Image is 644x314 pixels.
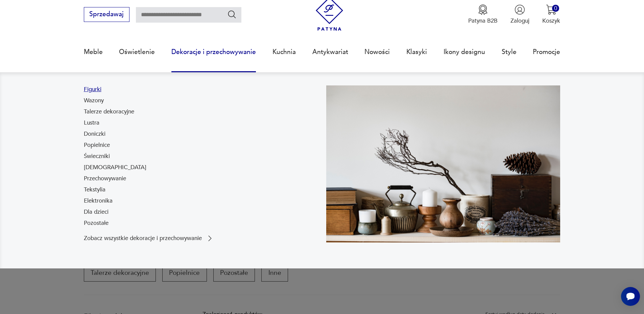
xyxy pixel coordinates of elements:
[326,85,560,242] img: cfa44e985ea346226f89ee8969f25989.jpg
[478,4,488,15] img: Ikona medalu
[84,119,99,127] a: Lustra
[272,36,296,68] a: Kuchnia
[84,108,134,116] a: Talerze dekoracyjne
[84,152,110,160] a: Świeczniki
[510,17,529,25] p: Zaloguj
[468,4,498,25] a: Ikona medaluPatyna B2B
[84,236,202,241] p: Zobacz wszystkie dekoracje i przechowywanie
[515,4,525,15] img: Ikonka użytkownika
[84,130,105,138] a: Doniczki
[119,36,155,68] a: Oświetlenie
[84,36,103,68] a: Meble
[510,4,529,25] button: Zaloguj
[502,36,517,68] a: Style
[84,163,146,172] a: [DEMOGRAPHIC_DATA]
[533,36,560,68] a: Promocje
[84,141,110,149] a: Popielnice
[84,219,109,227] a: Pozostałe
[542,17,560,25] p: Koszyk
[364,36,390,68] a: Nowości
[84,85,101,94] a: Figurki
[84,186,105,194] a: Tekstylia
[84,7,129,22] button: Sprzedawaj
[84,197,113,205] a: Elektronika
[84,97,104,105] a: Wazony
[621,287,640,306] iframe: Smartsupp widget button
[468,4,498,25] button: Patyna B2B
[444,36,485,68] a: Ikony designu
[552,5,559,12] div: 0
[84,12,129,18] a: Sprzedawaj
[84,208,109,216] a: Dla dzieci
[84,175,126,183] a: Przechowywanie
[546,4,556,15] img: Ikona koszyka
[542,4,560,25] button: 0Koszyk
[468,17,498,25] p: Patyna B2B
[84,234,214,242] a: Zobacz wszystkie dekoracje i przechowywanie
[171,36,256,68] a: Dekoracje i przechowywanie
[227,9,237,19] button: Szukaj
[312,36,348,68] a: Antykwariat
[406,36,427,68] a: Klasyki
